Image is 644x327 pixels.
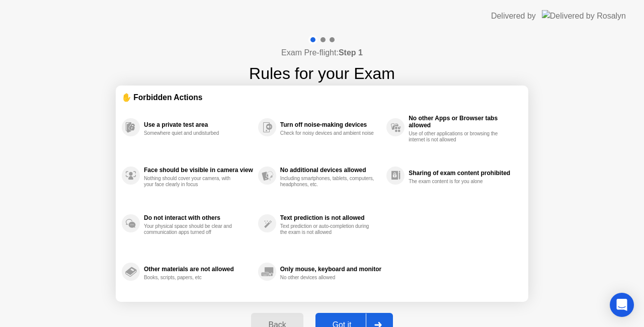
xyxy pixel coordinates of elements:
[281,47,363,59] h4: Exam Pre-flight:
[144,130,239,136] div: Somewhere quiet and undisturbed
[491,10,536,22] div: Delivered by
[280,214,381,221] div: Text prediction is not allowed
[409,115,517,129] div: No other Apps or Browser tabs allowed
[280,223,375,235] div: Text prediction or auto-completion during the exam is not allowed
[280,130,375,136] div: Check for noisy devices and ambient noise
[280,266,381,273] div: Only mouse, keyboard and monitor
[542,10,626,22] img: Delivered by Rosalyn
[280,275,375,281] div: No other devices allowed
[144,223,239,235] div: Your physical space should be clear and communication apps turned off
[144,176,239,188] div: Nothing should cover your camera, with your face clearly in focus
[144,275,239,281] div: Books, scripts, papers, etc
[409,179,504,185] div: The exam content is for you alone
[409,170,517,177] div: Sharing of exam content prohibited
[280,121,381,128] div: Turn off noise-making devices
[144,266,253,273] div: Other materials are not allowed
[144,167,253,174] div: Face should be visible in camera view
[280,176,375,188] div: Including smartphones, tablets, computers, headphones, etc.
[122,92,522,103] div: ✋ Forbidden Actions
[249,61,395,86] h1: Rules for your Exam
[409,131,504,143] div: Use of other applications or browsing the internet is not allowed
[610,293,634,317] div: Open Intercom Messenger
[144,214,253,221] div: Do not interact with others
[339,48,363,57] b: Step 1
[280,167,381,174] div: No additional devices allowed
[144,121,253,128] div: Use a private test area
